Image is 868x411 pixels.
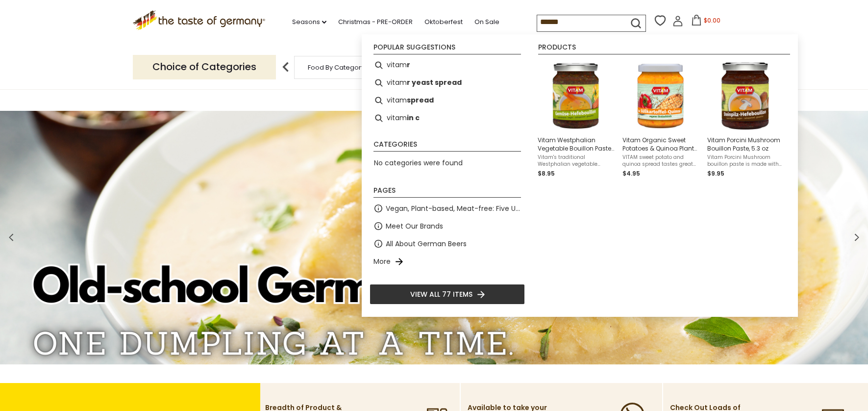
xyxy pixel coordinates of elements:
span: Vitam Westphalian Vegetable Bouillon Paste, 5.3 oz [538,136,615,153]
a: Oktoberfest [424,17,463,27]
li: Products [538,44,790,54]
p: Choice of Categories [133,55,276,79]
b: r yeast spread [407,77,462,88]
a: Vegan, Plant-based, Meat-free: Five Up and Coming Brands [386,203,521,214]
a: All About German Beers [386,238,467,250]
b: r [407,59,410,71]
a: Meet Our Brands [386,221,443,232]
span: Vitam Porcini Mushroom bouillon paste is made with porcini mushrooms, parsley, sunflower oil and ... [707,154,784,168]
span: No categories were found [374,158,463,168]
span: $8.95 [538,169,555,178]
span: VITAM sweet potato and quinoa spread tastes great as a dip, as bread spread with a variety of top... [622,154,699,168]
a: Vitam Westphalian Vegetable Bouillon Paste, 5.3 ozVitam's traditional Westphalian vegetable bouil... [538,60,615,179]
a: On Sale [474,17,499,27]
li: vitam r [370,56,525,74]
a: Food By Category [308,64,365,71]
span: Vitam Organic Sweet Potatoes & Quinoa Plant-Based Savory Spread, 4.4 oz [622,136,699,153]
div: Instant Search Results [362,34,798,317]
b: in c [407,112,420,124]
span: Vitam Porcini Mushroom Bouillon Paste, 5.3 oz [707,136,784,153]
button: $0.00 [685,15,727,29]
span: $9.95 [707,169,724,178]
li: vitamin c [370,109,525,127]
li: View all 77 items [370,284,525,305]
li: Pages [373,187,521,198]
li: Vitam Westphalian Vegetable Bouillon Paste, 5.3 oz [534,56,619,182]
span: $0.00 [704,16,720,25]
span: Vitam's traditional Westphalian vegetable bouillon has been highly popular in [GEOGRAPHIC_DATA] f... [538,154,615,168]
span: View all 77 items [410,289,472,300]
li: More [370,253,525,270]
li: Vegan, Plant-based, Meat-free: Five Up and Coming Brands [370,200,525,217]
li: All About German Beers [370,235,525,253]
li: Vitam Organic Sweet Potatoes & Quinoa Plant-Based Savory Spread, 4.4 oz [619,56,703,182]
a: Vitam Porcini Mushroom Bouillon Paste, 5.3 ozVitam Porcini Mushroom bouillon paste is made with p... [707,60,784,179]
a: Seasons [292,17,326,27]
li: Popular suggestions [373,44,521,54]
li: Categories [373,141,521,152]
img: previous arrow [276,57,296,77]
li: Vitam Porcini Mushroom Bouillon Paste, 5.3 oz [703,56,788,182]
b: spread [407,95,434,106]
a: Vitam Organic Sweet Potatoes & Quinoa Plant-Based Savory Spread, 4.4 ozVITAM sweet potato and qui... [622,60,699,179]
span: $4.95 [622,169,640,178]
a: Christmas - PRE-ORDER [338,17,413,27]
li: vitam r yeast spread [370,74,525,92]
li: Meet Our Brands [370,217,525,235]
li: vitam spread [370,92,525,109]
